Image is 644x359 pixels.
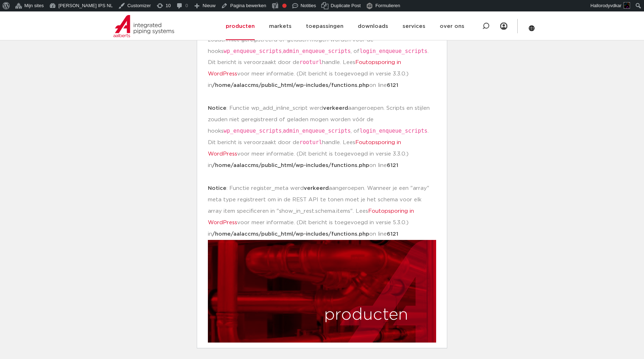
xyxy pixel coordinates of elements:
[304,186,329,191] strong: verkeerd
[208,186,226,191] b: Notice
[500,11,507,41] : my IPS
[212,83,369,88] b: /home/aalaccms/public_html/wp-includes/functions.php
[402,13,425,40] a: services
[358,13,388,40] a: downloads
[269,13,292,40] a: markets
[282,4,287,8] div: Focus keyphrase niet ingevuld
[306,13,343,40] a: toepassingen
[224,48,282,54] code: wp_enqueue_scripts
[387,231,398,237] b: 6121
[299,59,322,65] code: rooturl
[283,128,351,134] code: admin_enqueue_scripts
[387,163,398,168] b: 6121
[283,48,351,54] code: admin_enqueue_scripts
[212,163,369,168] b: /home/aalaccms/public_html/wp-includes/functions.php
[208,105,226,111] b: Notice
[360,128,428,134] code: login_enqueue_scripts
[360,48,428,54] code: login_enqueue_scripts
[500,11,507,41] nav: Menu
[323,105,348,111] strong: verkeerd
[440,13,464,40] a: over ons
[212,231,369,237] b: /home/aalaccms/public_html/wp-includes/functions.php
[387,83,398,88] b: 6121
[224,128,282,134] code: wp_enqueue_scripts
[226,13,255,40] a: producten
[208,208,414,225] a: Foutopsporing in WordPress
[226,13,464,40] nav: Menu
[299,139,322,146] code: rooturl
[601,3,621,8] span: rodyvdkar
